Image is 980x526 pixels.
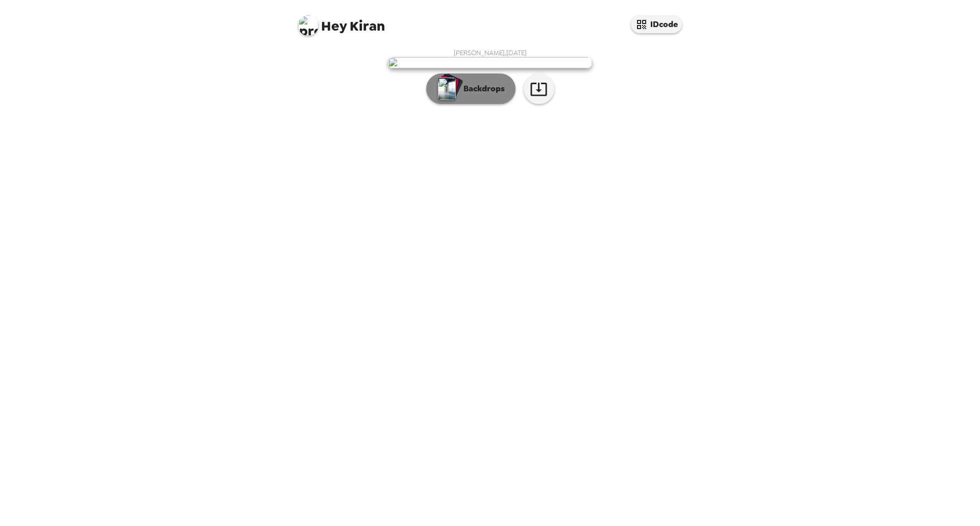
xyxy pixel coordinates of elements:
[631,15,682,33] button: IDcode
[454,48,527,57] span: [PERSON_NAME] , [DATE]
[321,17,347,35] span: Hey
[298,10,385,33] span: Kiran
[298,15,318,36] img: profile pic
[426,73,516,104] button: Backdrops
[458,83,505,95] p: Backdrops
[388,57,592,68] img: user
